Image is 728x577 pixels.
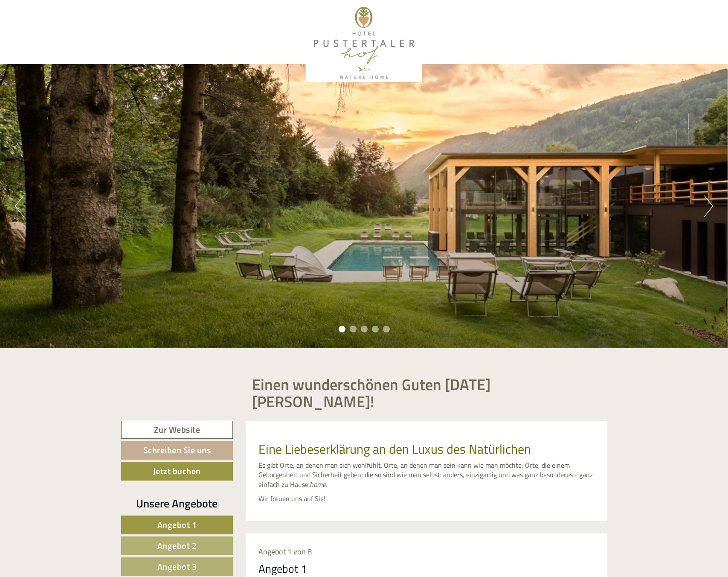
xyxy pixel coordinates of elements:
[704,195,713,217] button: Next
[310,479,327,490] em: home.
[258,546,312,557] span: Angebot 1 von 8
[121,462,233,481] a: Jetzt buchen
[252,376,601,410] h1: Einen wunderschönen Guten [DATE] [PERSON_NAME]!
[157,539,197,552] span: Angebot 2
[258,439,531,459] span: Eine Liebeserklärung an den Luxus des Natürlichen
[121,495,233,511] div: Unsere Angebote
[157,518,197,531] span: Angebot 1
[258,561,307,577] div: Angebot 1
[258,460,595,490] p: Es gibt Orte, an denen man sich wohlfühlt. Orte, an denen man sein kann wie man möchte; Orte, die...
[258,494,595,504] p: Wir freuen uns auf Sie!
[121,421,233,439] a: Zur Website
[157,560,197,573] span: Angebot 3
[121,441,233,460] a: Schreiben Sie uns
[15,195,24,217] button: Previous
